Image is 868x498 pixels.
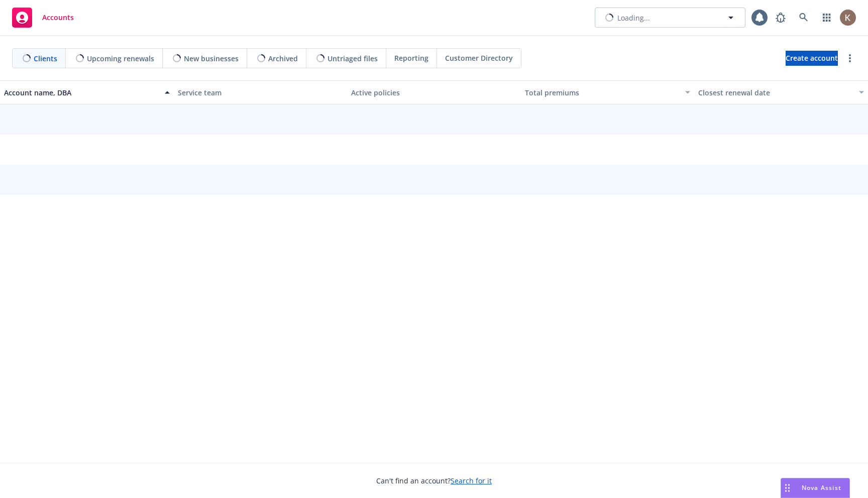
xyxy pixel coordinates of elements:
[394,53,428,63] span: Reporting
[840,10,856,26] img: photo
[34,53,57,64] span: Clients
[376,475,492,486] span: Can't find an account?
[268,53,298,64] span: Archived
[445,53,513,63] span: Customer Directory
[794,8,814,28] a: Search
[617,13,650,23] span: Loading...
[595,8,745,28] button: Loading...
[698,87,853,98] div: Closest renewal date
[87,53,154,64] span: Upcoming renewals
[694,80,868,104] button: Closest renewal date
[525,87,680,98] div: Total premiums
[786,51,838,66] a: Create account
[786,49,838,68] span: Create account
[771,8,791,28] a: Report a Bug
[174,80,348,104] button: Service team
[42,14,74,22] span: Accounts
[781,478,850,498] button: Nova Assist
[351,87,517,98] div: Active policies
[802,483,841,492] span: Nova Assist
[184,53,239,64] span: New businesses
[328,53,378,64] span: Untriaged files
[817,8,837,28] a: Switch app
[178,87,344,98] div: Service team
[4,87,159,98] div: Account name, DBA
[521,80,695,104] button: Total premiums
[451,476,492,485] a: Search for it
[347,80,521,104] button: Active policies
[8,4,78,32] a: Accounts
[844,52,856,64] a: more
[781,478,794,497] div: Drag to move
